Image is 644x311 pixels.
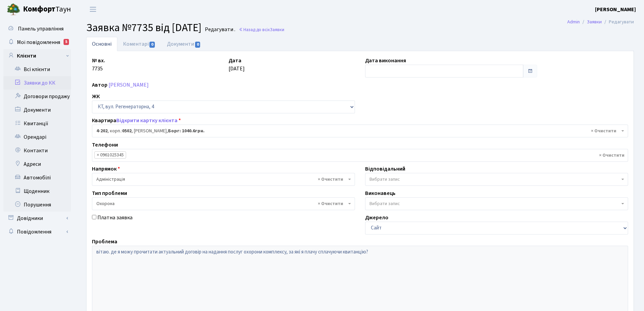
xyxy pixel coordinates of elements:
span: Мої повідомлення [17,39,60,46]
li: 0961025345 [94,151,126,159]
li: Редагувати [602,18,634,26]
label: Виконавець [365,189,396,197]
span: Вибрати запис [369,176,400,183]
b: Борг: 1040.6грн. [168,128,205,134]
a: Назад до всіхЗаявки [239,26,284,33]
span: Охорона [96,200,347,207]
small: Редагувати . [204,26,235,33]
label: Відповідальний [365,165,405,173]
span: Адміністрація [96,176,347,183]
label: Джерело [365,214,388,222]
a: Порушення [3,198,71,212]
a: Всі клієнти [3,63,71,76]
div: 7735 [87,57,223,77]
label: № вх. [92,57,105,65]
a: Заявки до КК [3,76,71,90]
b: 0502 [122,128,132,134]
span: 0 [195,42,200,48]
a: Адреси [3,157,71,171]
a: Мої повідомлення5 [3,36,71,49]
span: Видалити всі елементи [318,200,343,207]
span: Охорона [92,197,355,210]
button: Переключити навігацію [85,4,101,15]
nav: breadcrumb [557,15,644,29]
span: Заявка №7735 від [DATE] [86,20,201,36]
span: Вибрати запис [369,200,400,207]
div: [DATE] [223,57,360,77]
span: <b>4-202</b>, корп.: <b>0502</b>, Орлова Анна Сергіївна, <b>Борг: 1040.6грн.</b> [92,125,628,137]
a: Основні [86,37,117,51]
a: Коментарі [117,37,161,51]
span: Таун [23,4,71,15]
a: Щоденник [3,184,71,198]
div: 5 [64,39,69,45]
a: Документи [161,37,207,51]
span: Адміністрація [92,173,355,186]
span: Панель управління [18,25,64,32]
span: <b>4-202</b>, корп.: <b>0502</b>, Орлова Анна Сергіївна, <b>Борг: 1040.6грн.</b> [96,128,620,134]
label: Тип проблеми [92,189,127,197]
label: Квартира [92,116,181,125]
a: Відкрити картку клієнта [116,117,177,124]
label: Дата виконання [365,57,406,65]
span: Заявки [270,26,284,33]
span: Видалити всі елементи [318,176,343,183]
a: Повідомлення [3,225,71,239]
a: Автомобілі [3,171,71,184]
label: Платна заявка [97,214,133,222]
label: Телефони [92,141,118,149]
span: Видалити всі елементи [599,152,624,159]
a: Контакти [3,144,71,157]
a: Довідники [3,212,71,225]
label: Автор [92,81,108,89]
label: Проблема [92,238,117,246]
a: Заявки [587,18,602,25]
a: Документи [3,103,71,117]
b: 4-202 [96,128,108,134]
a: Квитанції [3,117,71,130]
label: ЖК [92,92,100,101]
a: Договори продажу [3,90,71,103]
b: Комфорт [23,4,55,15]
a: [PERSON_NAME] [109,81,149,89]
span: 0 [149,42,155,48]
a: [PERSON_NAME] [595,5,636,14]
img: logo.png [7,3,20,16]
label: Напрямок [92,165,120,173]
a: Панель управління [3,22,71,36]
span: × [97,152,99,158]
label: Дата [229,57,241,65]
a: Орендарі [3,130,71,144]
span: Видалити всі елементи [591,128,616,134]
b: [PERSON_NAME] [595,6,636,13]
a: Клієнти [3,49,71,63]
a: Admin [567,18,580,25]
